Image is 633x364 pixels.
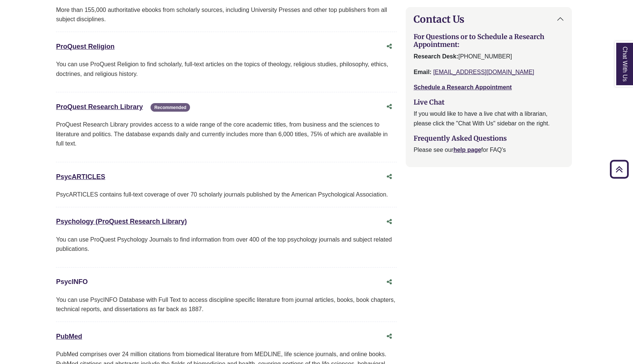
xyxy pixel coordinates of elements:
h3: For Questions or to Schedule a Research Appointment: [414,33,564,49]
a: Back to Top [607,164,631,174]
button: Share this database [382,100,397,114]
div: More than 155,000 authoritative ebooks from scholarly sources, including University Presses and o... [56,5,397,24]
p: [PHONE_NUMBER] [414,52,564,61]
strong: Research Desk: [414,53,458,60]
a: PsycINFO [56,278,88,285]
p: ProQuest Research Library provides access to a wide range of the core academic titles, from busin... [56,120,397,149]
span: Recommended [151,103,190,112]
a: help page [453,147,481,153]
a: ProQuest Religion [56,43,114,50]
a: [EMAIL_ADDRESS][DOMAIN_NAME] [433,69,534,75]
p: You can use ProQuest Psychology Journals to find information from over 400 of the top psychology ... [56,235,397,254]
a: PubMed [56,333,82,340]
p: If you would like to have a live chat with a librarian, please click the "Chat With Us" sidebar o... [414,109,564,128]
a: ProQuest Research Library [56,103,143,111]
button: Share this database [382,215,397,229]
button: Share this database [382,275,397,289]
strong: Email: [414,69,431,75]
div: You can use PsycINFO Database with Full Text to access discipline specific literature from journa... [56,295,397,314]
button: Share this database [382,329,397,344]
h3: Live Chat [414,98,564,106]
p: Please see our for FAQ's [414,145,564,155]
button: Share this database [382,170,397,184]
div: PsycARTICLES contains full-text coverage of over 70 scholarly journals published by the American ... [56,190,397,199]
a: PsycARTICLES [56,173,105,181]
a: Schedule a Research Appointment [414,84,512,90]
h3: Frequently Asked Questions [414,134,564,143]
button: Contact Us [406,7,571,31]
a: Psychology (ProQuest Research Library) [56,218,187,225]
p: You can use ProQuest Religion to find scholarly, full-text articles on the topics of theology, re... [56,60,397,79]
button: Share this database [382,39,397,54]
